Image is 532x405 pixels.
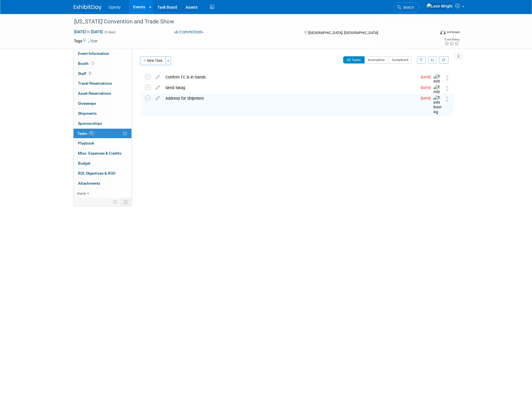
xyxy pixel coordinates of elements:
span: Event Information [78,51,109,56]
span: Asset Reservations [78,91,111,96]
img: ExhibitDay [74,5,102,10]
span: more [77,191,86,196]
a: Booth [74,59,131,69]
a: edit [153,75,163,80]
span: Openly [108,5,121,9]
span: Misc. Expenses & Credits [78,151,121,155]
span: to [86,30,91,34]
a: Search [394,3,419,12]
a: Sponsorships [74,119,131,128]
td: Personalize Event Tab Strip [111,198,120,206]
i: Move task [446,96,449,102]
a: edit [153,85,163,90]
button: New Task [140,56,166,65]
span: Search [401,5,414,9]
span: [DATE] [421,86,433,90]
span: Shipments [78,111,97,116]
span: Giveaways [78,101,96,106]
a: Budget [74,158,131,168]
span: 0% [89,131,95,135]
span: Booth not reserved yet [90,61,95,65]
a: Asset Reservations [74,89,131,98]
td: Toggle Event Tabs [120,198,132,206]
img: Leon Wright [426,3,453,9]
a: Event Information [74,49,131,58]
div: Event Format [402,29,460,37]
span: Staff [78,71,92,76]
button: All Tasks [343,56,365,64]
a: Staff2 [74,69,131,79]
span: Budget [78,161,91,165]
span: 2 [88,71,92,75]
span: [DATE] [421,75,433,79]
span: [DATE] [421,96,433,100]
a: Giveaways [74,99,131,108]
span: (2 days) [104,30,116,34]
span: Sponsorships [78,121,102,126]
td: Tags [74,38,97,44]
img: David Ronning [433,95,442,115]
i: Move task [446,86,449,91]
span: [DATE] [DATE] [74,29,103,34]
span: [GEOGRAPHIC_DATA], [GEOGRAPHIC_DATA] [308,31,378,35]
a: Travel Reservations [74,79,131,88]
a: Edit [88,39,97,43]
a: Refresh [439,56,448,64]
span: Booth [78,61,95,66]
img: Format-Inperson.png [440,30,446,34]
span: Tasks [77,131,95,136]
a: ROI, Objectives & ROO [74,169,131,178]
span: Attachments [78,181,100,186]
i: Move task [446,75,449,80]
img: Emily Fabbiano [433,85,442,104]
a: Attachments [74,179,131,188]
span: ROI, Objectives & ROO [78,171,115,175]
a: Playbook [74,138,131,148]
a: Tasks0% [74,129,131,138]
a: more [74,189,131,198]
a: edit [153,96,163,101]
div: Send Swag [163,83,418,92]
button: Committed [172,29,206,35]
div: Confirm TC is in hands [163,72,418,82]
img: David Ronning [433,74,442,94]
span: Travel Reservations [78,81,112,86]
span: Playbook [78,141,94,145]
a: Misc. Expenses & Credits [74,148,131,158]
div: In-Person [446,30,460,34]
button: Incomplete [364,56,389,64]
button: Completed [388,56,412,64]
div: Event Rating [444,38,459,41]
div: Address for Shipment [163,94,418,103]
div: [US_STATE] Convention and Trade Show [72,17,427,27]
a: Shipments [74,109,131,118]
